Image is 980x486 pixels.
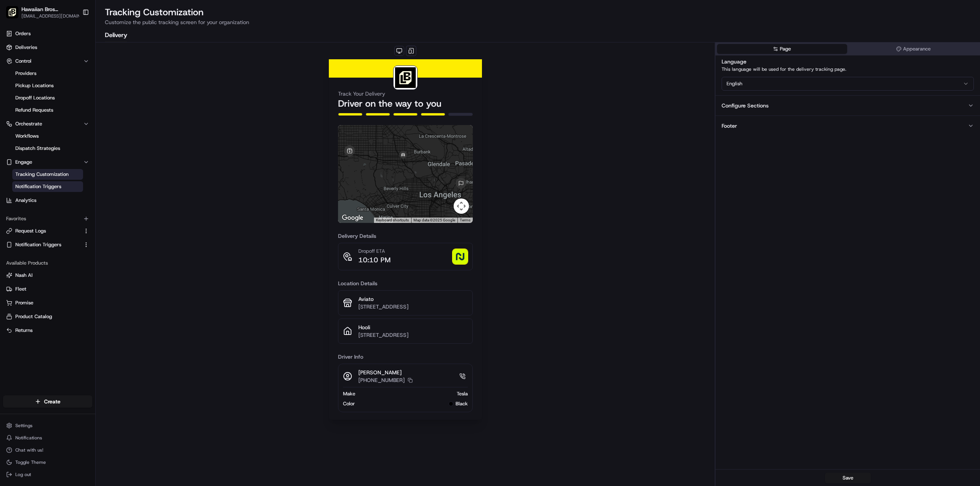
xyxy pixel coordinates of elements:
a: Product Catalog [6,313,89,320]
button: Appearance [849,44,979,54]
span: Orders [15,30,31,37]
span: Black [456,400,468,407]
a: Returns [6,327,89,334]
span: Notification Triggers [15,183,61,190]
a: Open this area in Google Maps (opens a new window) [340,213,365,223]
a: Refund Requests [12,105,83,115]
span: • [64,139,66,145]
h3: Location Details [338,280,473,287]
button: Hawaiian Bros (Tucson_AZ_S. [GEOGRAPHIC_DATA]) [21,5,76,13]
span: Dispatch Strategies [15,145,60,152]
p: [STREET_ADDRESS] [358,331,468,339]
button: Configure Sections [715,95,980,115]
a: Deliveries [3,41,92,54]
label: Language [722,58,746,65]
img: Masood Aslam [8,132,20,144]
img: Nash [8,8,23,23]
button: Notification Triggers [3,239,92,251]
p: Dropoff ETA [358,248,390,255]
span: Tesla [457,390,468,397]
a: Tracking Customization [12,169,83,180]
img: 1736555255976-a54dd68f-1ca7-489b-9aae-adbdc363a1c4 [8,73,21,87]
p: Customize the public tracking screen for your organization [105,18,971,26]
a: Providers [12,68,83,79]
button: Keyboard shortcuts [376,218,409,223]
div: 💻 [65,172,71,178]
span: Refund Requests [15,107,53,114]
div: Configure Sections [722,102,769,109]
p: Welcome 👋 [8,31,139,43]
span: [DATE] [68,119,83,125]
button: Request Logs [3,225,92,237]
div: Past conversations [8,99,51,106]
img: 1736555255976-a54dd68f-1ca7-489b-9aae-adbdc363a1c4 [15,119,21,125]
div: Start new chat [34,73,126,81]
a: Analytics [3,194,92,206]
img: 1736555255976-a54dd68f-1ca7-489b-9aae-adbdc363a1c4 [15,140,21,146]
span: API Documentation [72,171,123,179]
button: Control [3,55,92,67]
span: Dropoff Locations [15,94,55,101]
h3: Driver Info [338,353,473,361]
h2: Driver on the way to you [338,98,473,110]
span: Providers [15,70,36,77]
span: Pickup Locations [15,82,54,89]
button: Engage [3,156,92,168]
a: Orders [3,28,92,40]
p: [STREET_ADDRESS] [358,303,468,310]
a: Workflows [12,131,83,141]
button: Map camera controls [454,198,469,214]
a: Pickup Locations [12,80,83,91]
p: This language will be used for the delivery tracking page. [722,66,974,72]
span: Notifications [15,435,42,441]
div: We're available if you need us! [34,81,105,87]
img: Hawaiian Bros (Tucson_AZ_S. Wilmot) [6,6,18,18]
span: Promise [15,299,33,306]
button: Promise [3,297,92,309]
span: Toggle Theme [15,459,46,465]
span: Returns [15,327,33,334]
p: 10:10 PM [358,255,390,265]
p: [PHONE_NUMBER] [358,376,405,384]
div: Favorites [3,213,92,225]
button: Product Catalog [3,310,92,323]
a: 📗Knowledge Base [5,168,62,182]
a: Notification Triggers [6,241,80,248]
img: photo_proof_of_delivery image [452,249,468,264]
span: Make [343,390,355,397]
div: Footer [722,122,737,130]
button: Footer [715,115,980,136]
span: Create [44,398,60,405]
span: • [64,119,66,125]
button: Chat with us! [3,445,92,455]
span: Product Catalog [15,313,52,320]
button: Toggle Theme [3,457,92,468]
button: Save [825,473,871,483]
span: Orchestrate [15,120,42,127]
p: [PERSON_NAME] [358,369,413,376]
button: Log out [3,469,92,480]
a: Powered byPylon [54,189,93,195]
a: Fleet [6,286,89,293]
button: Orchestrate [3,118,92,130]
span: Log out [15,471,31,478]
a: Nash AI [6,272,89,279]
button: Fleet [3,283,92,295]
a: Terms (opens in new tab) [460,218,470,222]
img: 8016278978528_b943e370aa5ada12b00a_72.png [16,73,30,87]
span: Request Logs [15,228,46,234]
span: Nash AI [15,272,33,279]
span: Workflows [15,133,39,140]
span: Pylon [76,190,93,195]
button: Start new chat [130,75,139,85]
span: Color [343,400,355,407]
button: Delivery [105,29,127,42]
button: Nash AI [3,269,92,281]
span: Knowledge Base [15,171,59,179]
button: Returns [3,324,92,336]
a: Request Logs [6,228,80,234]
img: Brittany Newman [8,111,20,124]
p: Hooli [358,323,468,331]
button: [EMAIL_ADDRESS][DOMAIN_NAME] [21,13,85,19]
